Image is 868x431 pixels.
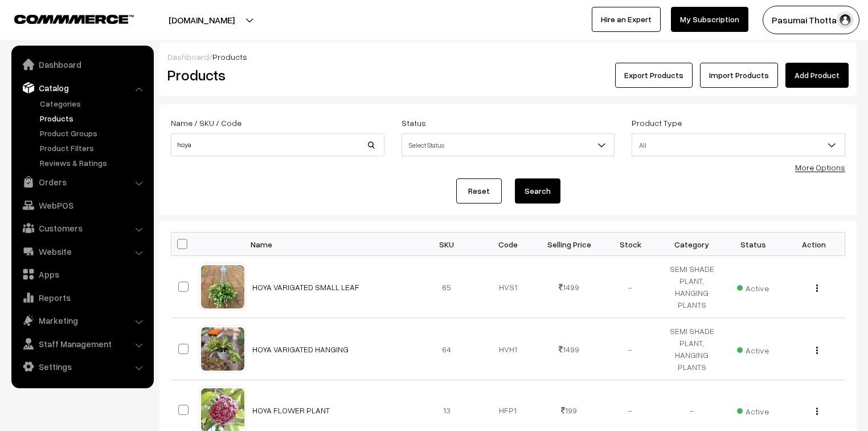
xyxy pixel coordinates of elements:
a: Catalog [14,78,150,98]
img: Menu [816,408,818,415]
img: Menu [816,347,818,354]
a: HOYA VARIGATED SMALL LEAF [252,282,359,292]
a: COMMMERCE [14,11,114,25]
a: Reviews & Ratings [37,157,150,169]
td: 1499 [539,256,600,318]
input: Name / SKU / Code [171,133,384,156]
a: Dashboard [167,52,209,62]
a: My Subscription [671,7,748,32]
button: Export Products [615,63,693,88]
a: Apps [14,264,150,284]
th: Name [245,233,416,256]
a: Marketing [14,310,150,331]
a: Categories [37,97,150,109]
th: Code [477,233,539,256]
div: / [167,51,849,63]
h2: Products [167,66,383,84]
a: Product Groups [37,127,150,139]
td: SEMI SHADE PLANT, HANGING PLANTS [661,318,723,380]
td: 64 [416,318,478,380]
th: SKU [416,233,478,256]
a: Add Product [785,63,849,88]
button: [DOMAIN_NAME] [129,6,275,34]
a: HOYA VARIGATED HANGING [252,344,349,354]
a: HOYA FLOWER PLANT [252,405,330,415]
span: Active [737,341,769,356]
span: Products [212,52,247,62]
th: Status [722,233,784,256]
span: All [632,135,845,155]
a: More Options [795,162,845,172]
span: Select Status [402,135,615,155]
span: Select Status [402,133,615,156]
a: Staff Management [14,334,150,354]
th: Category [661,233,723,256]
td: HVH1 [477,318,539,380]
td: HVS1 [477,256,539,318]
img: Menu [816,284,818,292]
a: Reset [456,178,502,204]
label: Product Type [632,117,682,129]
a: Hire an Expert [592,7,661,32]
th: Stock [600,233,661,256]
label: Status [402,117,426,129]
a: Settings [14,356,150,377]
a: Import Products [700,63,778,88]
a: Dashboard [14,54,150,75]
button: Pasumai Thotta… [763,6,859,34]
td: - [600,318,661,380]
a: Website [14,241,150,262]
a: Product Filters [37,142,150,154]
span: All [632,133,845,156]
a: Orders [14,172,150,192]
img: user [837,11,854,29]
a: Customers [14,218,150,238]
td: - [600,256,661,318]
td: 1499 [539,318,600,380]
span: Active [737,279,769,294]
a: Reports [14,287,150,308]
th: Action [784,233,845,256]
td: 65 [416,256,478,318]
th: Selling Price [539,233,600,256]
td: SEMI SHADE PLANT, HANGING PLANTS [661,256,723,318]
img: COMMMERCE [14,15,134,23]
a: WebPOS [14,195,150,215]
label: Name / SKU / Code [171,117,241,129]
a: Products [37,112,150,124]
span: Active [737,402,769,417]
button: Search [515,178,560,204]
